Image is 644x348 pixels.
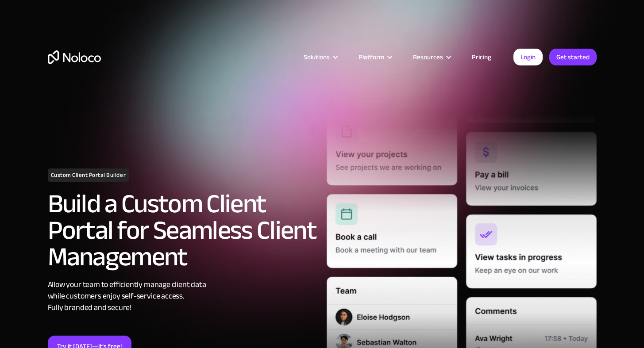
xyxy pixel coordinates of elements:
[304,51,330,63] div: Solutions
[513,49,543,65] a: Login
[48,168,129,182] h1: Custom Client Portal Builder
[549,49,597,65] a: Get started
[413,51,443,63] div: Resources
[461,51,502,63] a: Pricing
[48,279,318,314] div: Allow your team to efficiently manage client data while customers enjoy self-service access. Full...
[347,51,402,63] div: Platform
[359,51,384,63] div: Platform
[293,51,347,63] div: Solutions
[402,51,461,63] div: Resources
[48,50,101,64] a: home
[48,191,318,270] h2: Build a Custom Client Portal for Seamless Client Management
